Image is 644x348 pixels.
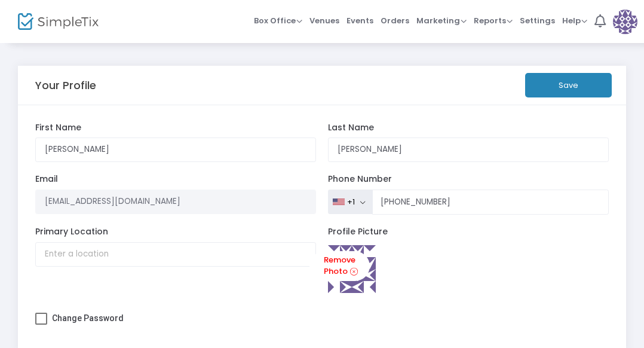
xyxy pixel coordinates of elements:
span: Change Password [52,313,124,323]
button: +1 [328,190,373,215]
span: Reports [474,15,513,26]
input: Enter a location [35,242,317,267]
h5: Your Profile [35,79,96,92]
span: Events [346,5,373,36]
div: +1 [347,197,355,207]
span: Help [562,15,587,26]
input: Last Name [328,138,609,162]
label: Primary Location [35,227,317,237]
label: Email [35,174,317,185]
span: Settings [520,5,555,36]
label: Phone Number [328,174,609,185]
label: First Name [35,123,317,133]
button: Save [525,73,612,97]
span: Orders [381,5,409,36]
input: First Name [35,138,317,162]
img: ae83ff56d3c83103e9374ca4f4d6eb4d [328,245,376,293]
span: Venues [309,5,339,36]
span: Box Office [254,15,302,26]
label: Last Name [328,123,609,133]
input: Phone Number [372,190,609,215]
span: Profile Picture [328,225,388,237]
span: Marketing [416,15,467,26]
a: Remove Photo [309,251,370,282]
